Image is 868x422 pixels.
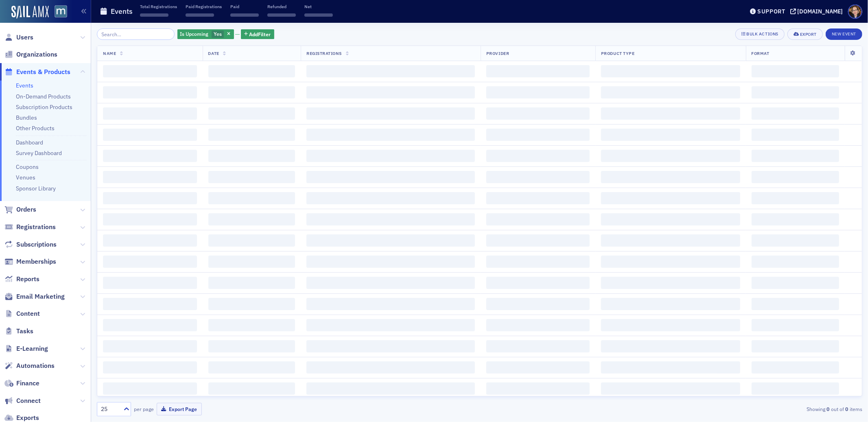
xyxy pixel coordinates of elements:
a: Coupons [16,163,39,171]
span: Profile [848,4,862,19]
a: New Event [826,30,862,37]
span: ‌ [208,383,295,395]
span: ‌ [140,13,168,17]
strong: 0 [844,405,850,413]
span: ‌ [486,192,590,204]
span: Date [208,50,219,56]
span: Registrations [306,50,342,56]
span: ‌ [486,213,590,225]
span: ‌ [752,171,839,183]
a: Content [4,309,40,318]
span: ‌ [306,319,475,331]
span: Tasks [16,327,33,336]
span: ‌ [103,107,197,120]
span: E-Learning [16,344,48,353]
span: ‌ [103,171,197,183]
span: Provider [486,50,509,56]
span: ‌ [267,13,296,17]
span: ‌ [306,340,475,352]
div: [DOMAIN_NAME] [798,8,843,15]
span: ‌ [601,340,740,352]
span: ‌ [208,277,295,289]
span: ‌ [601,107,740,120]
label: per page [134,405,154,413]
span: ‌ [486,65,590,77]
span: ‌ [208,192,295,204]
span: ‌ [601,234,740,247]
span: ‌ [752,340,839,352]
span: ‌ [486,361,590,374]
span: ‌ [103,277,197,289]
a: Users [4,33,33,42]
span: ‌ [208,107,295,120]
a: Venues [16,174,35,181]
a: View Homepage [49,5,67,19]
a: Events & Products [4,68,70,77]
span: ‌ [306,277,475,289]
span: ‌ [103,340,197,352]
span: ‌ [103,234,197,247]
span: ‌ [306,107,475,120]
span: ‌ [306,65,475,77]
a: SailAMX [11,6,49,19]
span: ‌ [306,361,475,374]
span: ‌ [752,213,839,225]
span: ‌ [208,298,295,310]
span: ‌ [103,213,197,225]
span: Users [16,33,33,42]
span: ‌ [208,213,295,225]
span: ‌ [752,361,839,374]
span: Connect [16,396,41,405]
span: ‌ [306,150,475,162]
span: ‌ [601,129,740,141]
span: ‌ [752,298,839,310]
button: Export [787,28,823,40]
h1: Events [111,7,133,16]
span: ‌ [486,319,590,331]
a: Other Products [16,125,55,132]
span: Email Marketing [16,292,65,301]
span: ‌ [486,234,590,247]
a: Automations [4,361,55,370]
span: ‌ [208,150,295,162]
a: Orders [4,205,36,214]
span: ‌ [208,340,295,352]
span: ‌ [601,213,740,225]
span: ‌ [306,129,475,141]
span: ‌ [103,361,197,374]
button: [DOMAIN_NAME] [790,9,846,14]
span: ‌ [601,383,740,395]
span: ‌ [752,192,839,204]
span: Registrations [16,223,56,232]
span: ‌ [752,129,839,141]
span: Finance [16,379,39,388]
span: Content [16,309,40,318]
span: ‌ [186,13,214,17]
div: Yes [177,29,234,39]
span: ‌ [103,383,197,395]
span: ‌ [601,298,740,310]
span: ‌ [103,319,197,331]
span: ‌ [752,65,839,77]
a: Memberships [4,257,56,266]
div: 25 [101,405,119,413]
a: E-Learning [4,344,48,353]
span: ‌ [208,256,295,268]
span: ‌ [601,319,740,331]
span: ‌ [208,171,295,183]
span: ‌ [601,361,740,374]
span: ‌ [752,234,839,247]
span: ‌ [304,13,333,17]
span: ‌ [103,256,197,268]
span: ‌ [752,383,839,395]
a: Sponsor Library [16,185,56,192]
a: Organizations [4,50,57,59]
a: Dashboard [16,139,43,146]
span: Is Upcoming [180,31,209,37]
span: ‌ [103,150,197,162]
img: SailAMX [55,5,67,18]
span: ‌ [230,13,259,17]
span: ‌ [208,65,295,77]
span: ‌ [306,213,475,225]
a: Finance [4,379,39,388]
